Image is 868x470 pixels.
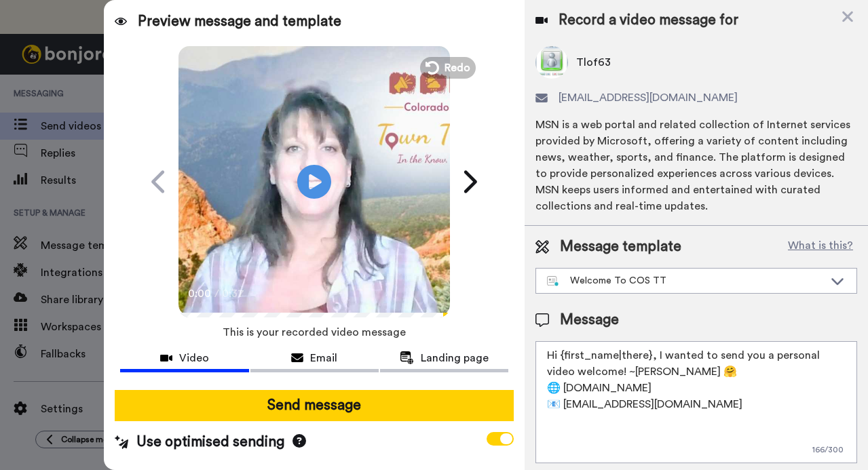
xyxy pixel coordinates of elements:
div: Welcome To COS TT [547,274,824,288]
span: Message template [560,237,681,257]
span: Use optimised sending [136,432,284,452]
img: nextgen-template.svg [547,276,560,287]
button: Send message [115,390,513,421]
span: Email [310,350,337,366]
span: Video [179,350,209,366]
span: 0:37 [222,286,246,302]
span: Landing page [421,350,489,366]
span: / [214,286,219,302]
textarea: Hi {first_name|there}, I wanted to send you a personal video welcome! ~[PERSON_NAME] 🤗 🌐 [DOMAIN_... [535,341,857,463]
span: This is your recorded video message [223,317,406,347]
button: What is this? [784,237,857,257]
div: MSN is a web portal and related collection of Internet services provided by Microsoft, offering a... [535,117,857,214]
span: Message [560,310,619,330]
span: 0:00 [188,286,212,302]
